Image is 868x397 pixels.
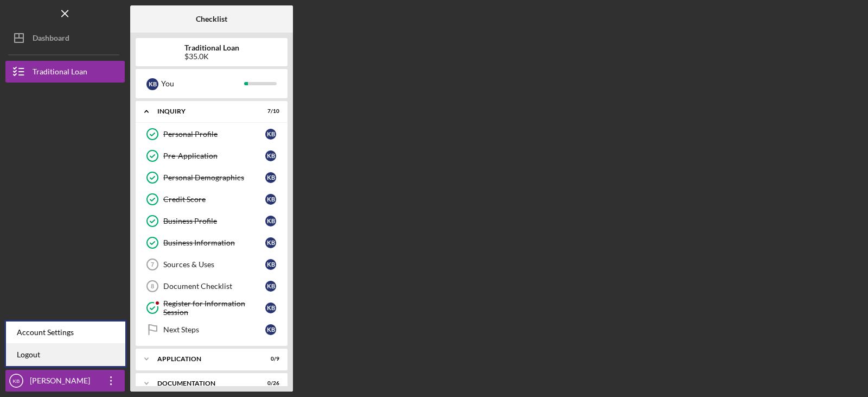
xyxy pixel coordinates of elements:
div: You [161,74,244,93]
div: Dashboard [33,27,69,52]
div: K B [265,129,276,140]
b: Traditional Loan [184,43,239,52]
div: Next Steps [163,325,265,334]
div: Pre-Application [163,152,265,160]
div: K B [265,281,276,292]
tspan: 7 [151,261,154,268]
a: Pre-ApplicationKB [141,145,282,167]
a: Personal DemographicsKB [141,167,282,188]
button: KB[PERSON_NAME] [5,370,125,392]
a: Logout [6,344,125,366]
div: [PERSON_NAME] [27,370,98,394]
div: Personal Demographics [163,173,265,182]
div: Application [157,356,252,362]
div: K B [265,324,276,335]
div: Documentation [157,380,252,387]
tspan: 8 [151,283,154,289]
div: K B [265,194,276,205]
div: K B [265,172,276,183]
text: KB [13,378,20,384]
div: Business Profile [163,217,265,225]
div: Sources & Uses [163,260,265,269]
div: K B [265,237,276,248]
a: Business InformationKB [141,232,282,254]
div: Document Checklist [163,282,265,291]
div: Account Settings [6,322,125,344]
a: 8Document ChecklistKB [141,275,282,297]
div: 0 / 9 [260,356,279,362]
a: Business ProfileKB [141,210,282,232]
a: 7Sources & UsesKB [141,254,282,275]
div: Inquiry [157,108,252,115]
div: K B [265,216,276,226]
div: 7 / 10 [260,108,279,115]
div: 0 / 26 [260,380,279,387]
div: K B [265,259,276,270]
a: Personal ProfileKB [141,123,282,145]
a: Credit ScoreKB [141,188,282,210]
div: K B [265,303,276,313]
div: K B [265,150,276,161]
div: Business Information [163,238,265,247]
div: Register for Information Session [163,299,265,317]
div: K B [146,78,158,90]
div: Personal Profile [163,130,265,138]
div: $35.0K [184,52,239,61]
button: Dashboard [5,27,125,49]
div: Credit Score [163,195,265,204]
b: Checklist [196,15,227,23]
button: Traditional Loan [5,61,125,83]
a: Next StepsKB [141,319,282,341]
div: Traditional Loan [33,61,87,85]
a: Register for Information SessionKB [141,297,282,319]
